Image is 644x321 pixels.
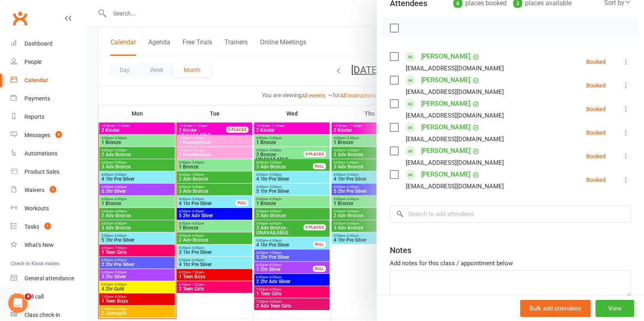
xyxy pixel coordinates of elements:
[421,144,470,157] a: [PERSON_NAME]
[24,205,49,212] div: Workouts
[24,223,39,230] div: Tasks
[11,90,86,108] a: Payments
[11,181,86,199] a: Waivers 1
[24,312,60,318] div: Class check-in
[8,293,28,313] iframe: Intercom live chat
[24,293,44,300] div: Roll call
[406,157,504,168] div: [EMAIL_ADDRESS][DOMAIN_NAME]
[11,108,86,126] a: Reports
[11,269,86,288] a: General attendance kiosk mode
[406,134,504,144] div: [EMAIL_ADDRESS][DOMAIN_NAME]
[11,35,86,53] a: Dashboard
[24,132,50,138] div: Messages
[421,50,470,63] a: [PERSON_NAME]
[24,150,57,157] div: Automations
[24,59,42,65] div: People
[390,245,411,256] div: Notes
[24,40,53,47] div: Dashboard
[421,168,470,181] a: [PERSON_NAME]
[586,106,606,112] div: Booked
[390,258,631,268] div: Add notes for this class / appointment below
[586,59,606,65] div: Booked
[25,293,31,300] span: 4
[406,181,504,192] div: [EMAIL_ADDRESS][DOMAIN_NAME]
[11,53,86,71] a: People
[11,236,86,254] a: What's New
[50,186,56,193] span: 1
[586,177,606,183] div: Booked
[11,144,86,163] a: Automations
[406,87,504,97] div: [EMAIL_ADDRESS][DOMAIN_NAME]
[24,114,44,120] div: Reports
[421,121,470,134] a: [PERSON_NAME]
[24,77,48,83] div: Calendar
[421,97,470,110] a: [PERSON_NAME]
[10,8,30,28] a: Clubworx
[520,300,591,317] button: Bulk add attendees
[44,223,51,229] span: 1
[24,168,59,175] div: Product Sales
[11,288,86,306] a: Roll call
[24,95,50,102] div: Payments
[11,199,86,218] a: Workouts
[11,218,86,236] a: Tasks 1
[596,300,634,317] button: View
[55,131,62,138] span: 3
[24,242,54,248] div: What's New
[24,187,44,193] div: Waivers
[11,126,86,144] a: Messages 3
[421,74,470,87] a: [PERSON_NAME]
[406,110,504,121] div: [EMAIL_ADDRESS][DOMAIN_NAME]
[586,130,606,135] div: Booked
[406,63,504,74] div: [EMAIL_ADDRESS][DOMAIN_NAME]
[11,163,86,181] a: Product Sales
[390,205,631,223] input: Search to add attendees
[586,83,606,88] div: Booked
[11,71,86,90] a: Calendar
[24,275,74,282] div: General attendance
[586,153,606,159] div: Booked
